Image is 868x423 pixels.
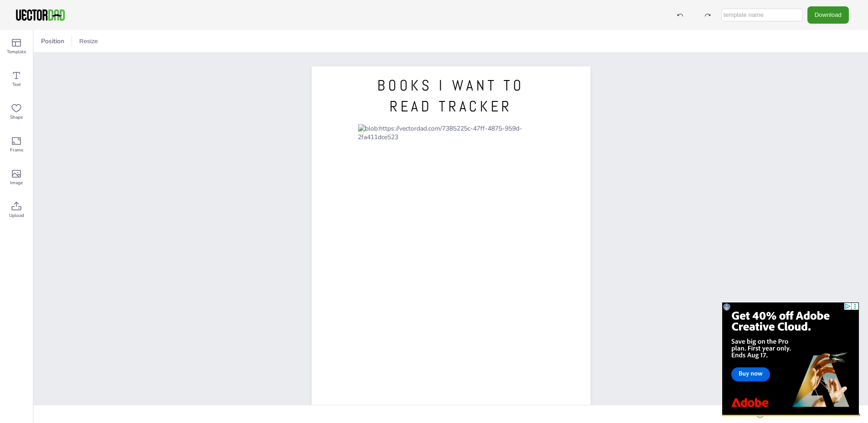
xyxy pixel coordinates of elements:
[10,114,23,121] span: Shape
[721,9,803,21] input: template name
[807,6,849,23] button: Download
[723,303,730,311] div: X
[377,76,524,116] span: BOOKS I WANT TO READ TRACKER
[10,146,23,154] span: Frame
[9,212,24,219] span: Upload
[15,8,66,22] img: VectorDad-1.png
[10,179,23,186] span: Image
[76,34,102,49] button: Resize
[7,48,26,55] span: Template
[12,81,21,88] span: Text
[39,37,66,45] span: Position
[722,302,859,416] iframe: Advertisment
